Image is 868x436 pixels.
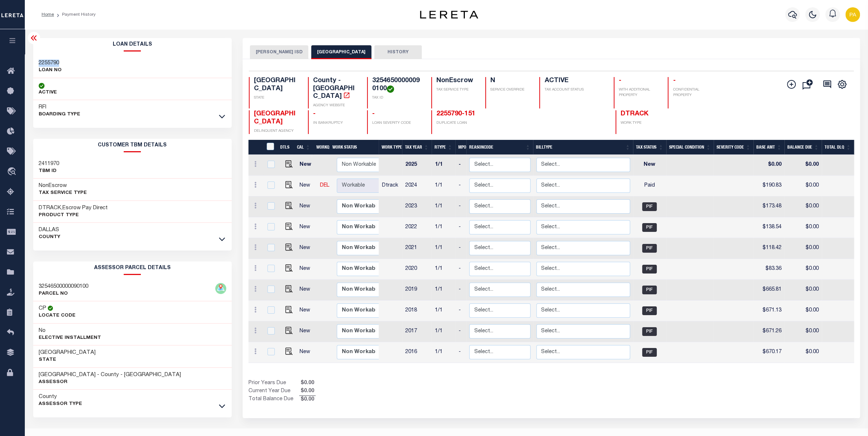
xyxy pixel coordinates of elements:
[39,60,62,67] h3: 2255790
[254,129,299,134] p: DELINQUENT AGENCY
[39,334,101,342] p: Elective Installment
[33,139,232,152] h2: CUSTOMER TBM DETAILS
[39,401,82,408] p: Assessor Type
[455,217,466,238] td: -
[455,342,466,363] td: -
[297,155,317,176] td: New
[402,217,432,238] td: 2022
[822,140,854,155] th: Total DLQ: activate to sort column ascending
[642,348,657,357] span: PIF
[33,38,232,51] h2: Loan Details
[621,121,666,126] p: WORK TYPE
[313,121,358,126] p: IN BANKRUPTCY
[436,77,477,85] h4: NonEscrow
[39,160,59,168] h3: 2411970
[379,176,402,196] td: Dtrack
[299,387,316,395] span: $0.00
[432,280,455,301] td: 1/1
[753,301,784,321] td: $671.13
[784,301,822,321] td: $0.00
[455,196,466,217] td: -
[402,342,432,363] td: 2016
[39,204,108,212] h3: DTRACK,Escrow Pay Direct
[297,259,317,280] td: New
[753,155,784,176] td: $0.00
[490,77,531,85] h4: N
[432,238,455,259] td: 1/1
[619,77,621,84] span: -
[313,140,329,155] th: WorkQ
[784,280,822,301] td: $0.00
[33,261,232,275] h2: ASSESSOR PARCEL DETAILS
[621,111,648,117] span: DTRACK
[39,379,181,386] p: Assessor
[432,301,455,321] td: 1/1
[432,217,455,238] td: 1/1
[402,196,432,217] td: 2023
[642,202,657,211] span: PIF
[402,259,432,280] td: 2020
[845,7,860,22] img: svg+xml;base64,PHN2ZyB4bWxucz0iaHR0cDovL3d3dy53My5vcmcvMjAwMC9zdmciIHBvaW50ZXItZXZlbnRzPSJub25lIi...
[642,223,657,232] span: PIF
[372,111,375,117] span: -
[39,212,108,219] p: Product Type
[248,395,299,404] td: Total Balance Due
[54,11,96,18] li: Payment History
[544,87,605,93] p: TAX ACCOUNT STATUS
[39,290,88,298] p: PARCEL NO
[436,87,477,93] p: TAX SERVICE TYPE
[297,217,317,238] td: New
[455,155,466,176] td: -
[379,140,402,155] th: Work Type
[299,379,316,387] span: $0.00
[374,45,422,59] button: HISTORY
[455,321,466,342] td: -
[490,87,531,93] p: SERVICE OVERRIDE
[642,327,657,336] span: PIF
[455,280,466,301] td: -
[432,140,455,155] th: RType: activate to sort column ascending
[39,104,80,111] h3: RFI
[402,280,432,301] td: 2019
[642,265,657,274] span: PIF
[784,342,822,363] td: $0.00
[313,111,316,117] span: -
[297,238,317,259] td: New
[753,342,784,363] td: $670.17
[39,371,181,379] h3: [GEOGRAPHIC_DATA] - County - [GEOGRAPHIC_DATA]
[254,95,299,101] p: STATE
[39,356,96,364] p: State
[313,103,358,108] p: AGENCY WEBSITE
[402,140,432,155] th: Tax Year: activate to sort column ascending
[432,342,455,363] td: 1/1
[784,238,822,259] td: $0.00
[320,183,329,188] a: DEL
[39,182,87,190] h3: NonEscrow
[39,349,96,356] h3: [GEOGRAPHIC_DATA]
[39,312,76,320] p: Locate Code
[248,379,299,387] td: Prior Years Due
[455,176,466,196] td: -
[784,217,822,238] td: $0.00
[297,196,317,217] td: New
[455,259,466,280] td: -
[402,176,432,196] td: 2024
[42,12,54,17] a: Home
[432,321,455,342] td: 1/1
[432,259,455,280] td: 1/1
[714,140,753,155] th: Severity Code: activate to sort column ascending
[633,176,666,196] td: Paid
[432,176,455,196] td: 1/1
[642,244,657,253] span: PIF
[436,111,475,117] a: 2255790-151
[753,259,784,280] td: $83.36
[248,387,299,395] td: Current Year Due
[466,140,533,155] th: ReasonCode: activate to sort column ascending
[633,140,666,155] th: Tax Status: activate to sort column ascending
[753,196,784,217] td: $173.48
[544,77,605,85] h4: ACTIVE
[455,301,466,321] td: -
[262,140,277,155] th: &nbsp;
[455,140,466,155] th: MPO
[784,259,822,280] td: $0.00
